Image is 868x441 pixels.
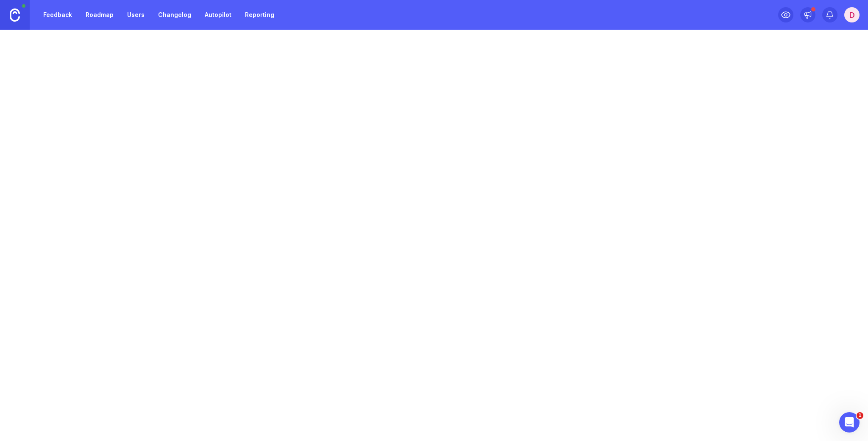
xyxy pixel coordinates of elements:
[153,7,196,22] a: Changelog
[839,412,860,433] iframe: Intercom live chat
[38,7,77,22] a: Feedback
[844,7,860,22] button: D
[122,7,150,22] a: Users
[10,8,20,22] img: Canny Home
[81,7,119,22] a: Roadmap
[200,7,236,22] a: Autopilot
[240,7,279,22] a: Reporting
[857,412,863,419] span: 1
